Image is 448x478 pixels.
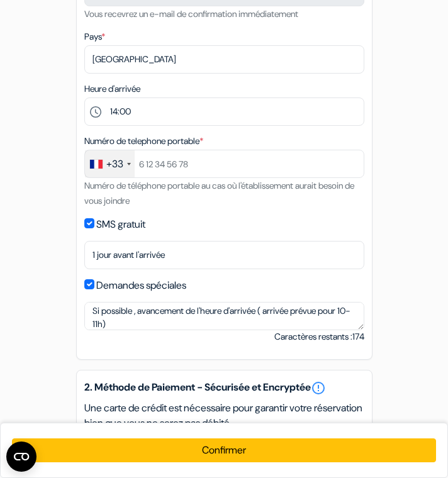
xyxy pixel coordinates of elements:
[352,331,364,342] span: 174
[84,150,364,178] input: 6 12 34 56 78
[84,135,203,148] label: Numéro de telephone portable
[84,30,105,43] label: Pays
[85,150,135,177] div: France: +33
[84,381,364,396] h5: 2. Méthode de Paiement - Sécurisée et Encryptée
[96,277,186,294] label: Demandes spéciales
[96,216,145,233] label: SMS gratuit
[12,438,437,462] button: Confirmer
[6,442,36,472] button: Ouvrir le widget CMP
[274,330,364,343] small: Caractères restants :
[84,180,354,206] small: Numéro de téléphone portable au cas où l'établissement aurait besoin de vous joindre
[84,8,298,19] small: Vous recevrez un e-mail de confirmation immédiatement
[106,157,123,172] div: +33
[311,381,326,396] a: error_outline
[84,82,140,96] label: Heure d'arrivée
[84,401,364,431] p: Une carte de crédit est nécessaire pour garantir votre réservation bien que vous ne serez pas déb...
